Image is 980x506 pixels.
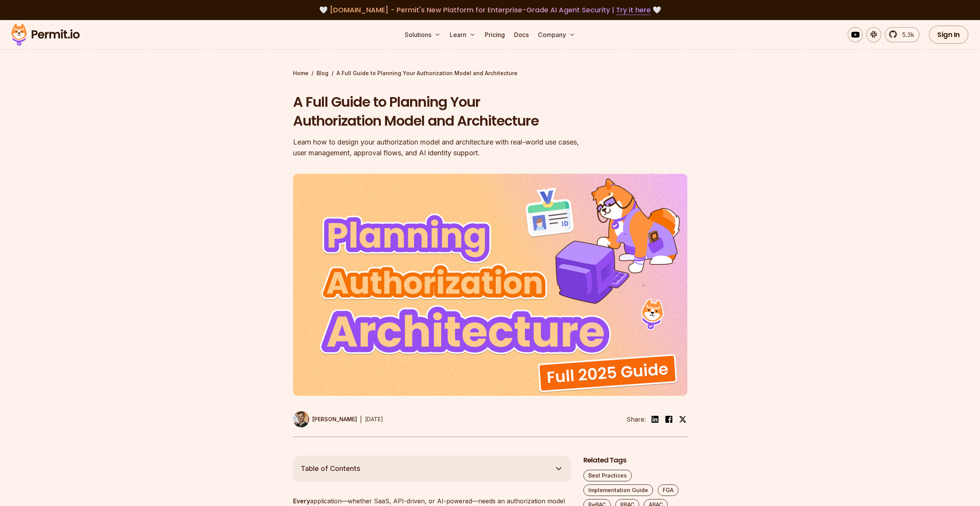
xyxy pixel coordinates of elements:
time: [DATE] [365,416,383,422]
p: [PERSON_NAME] [312,415,357,423]
a: 5.3k [885,27,920,42]
img: facebook [664,415,673,424]
li: Share: [627,415,646,424]
span: Table of Contents [301,463,360,474]
img: A Full Guide to Planning Your Authorization Model and Architecture [293,174,687,396]
div: / / [293,69,687,77]
a: Docs [511,27,532,42]
a: Best Practices [583,470,632,481]
div: | [360,415,362,424]
span: [DOMAIN_NAME] - Permit's New Platform for Enterprise-Grade AI Agent Security | [330,5,651,15]
img: Daniel Bass [293,411,309,427]
h2: Related Tags [583,456,687,465]
img: Permit logo [8,22,83,48]
a: FGA [658,484,678,496]
h1: A Full Guide to Planning Your Authorization Model and Architecture [293,92,589,131]
span: 5.3k [898,30,914,39]
button: Learn [447,27,479,42]
div: Learn how to design your authorization model and architecture with real-world use cases, user man... [293,137,589,158]
a: Home [293,69,308,77]
a: Sign In [929,25,968,44]
a: Try it here [616,5,651,15]
strong: Every [293,497,310,505]
button: Company [535,27,578,42]
img: linkedin [650,415,660,424]
div: 🤍 🤍 [18,5,962,15]
a: Pricing [482,27,508,42]
button: Table of Contents [293,456,571,482]
a: Implementation Guide [583,484,653,496]
button: Solutions [402,27,444,42]
img: twitter [679,415,687,423]
a: Blog [317,69,328,77]
a: [PERSON_NAME] [293,411,357,427]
